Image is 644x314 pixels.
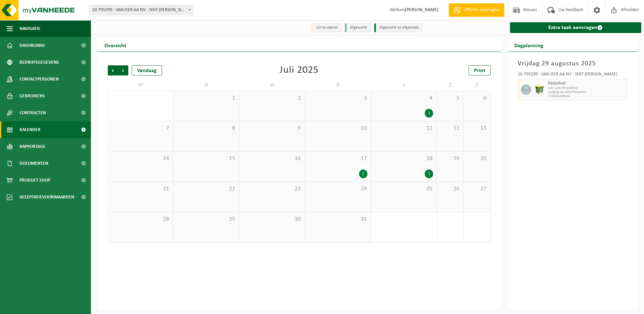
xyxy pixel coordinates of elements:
strong: [PERSON_NAME] [405,7,439,12]
span: 12 [440,125,460,132]
span: 14 [111,155,170,162]
span: Acceptatievoorwaarden [20,189,74,206]
span: Volgende [118,65,128,75]
td: D [173,79,239,91]
span: Documenten [20,155,48,172]
h2: Dagplanning [508,38,550,52]
span: Rapportage [20,138,45,155]
span: Bedrijfsgegevens [20,54,59,71]
span: Kalender [20,121,40,138]
span: 17 [309,155,367,162]
span: T250001699324 [548,94,625,98]
span: 18 [375,155,433,162]
span: Product Shop [20,172,50,189]
td: D [305,79,371,91]
span: 28 [111,216,170,223]
h2: Overzicht [98,38,133,52]
span: Restafval [548,81,625,86]
span: WB-1100-HP restafval [548,86,625,90]
h3: Vrijdag 29 augustus 2025 [518,59,627,69]
span: 25 [375,185,433,193]
span: 5 [440,95,460,102]
span: 4 [375,95,433,102]
span: Gebruikers [20,88,45,104]
span: 3 [309,95,367,102]
div: 1 [359,169,367,178]
li: Afgewerkt en afgemeld [374,23,422,32]
span: 19 [440,155,460,162]
td: W [239,79,305,91]
span: 10-795299 - VAN DER AA NV - SINT-GILLIS-WAAS [89,5,193,15]
span: Offerte aanvragen [462,7,501,13]
span: Dashboard [20,37,45,54]
span: 2 [243,95,301,102]
span: 22 [177,185,235,193]
span: 9 [243,125,301,132]
a: Offerte aanvragen [449,3,504,17]
span: 11 [375,125,433,132]
span: 10-795299 - VAN DER AA NV - SINT-GILLIS-WAAS [89,5,193,15]
span: Print [474,68,485,73]
span: 30 [243,216,301,223]
span: 27 [467,185,487,193]
span: 29 [177,216,235,223]
span: Navigatie [20,20,40,37]
a: Print [469,65,491,75]
span: 20 [467,155,487,162]
td: V [371,79,437,91]
span: 16 [243,155,301,162]
li: Afgewerkt [345,23,371,32]
span: 24 [309,185,367,193]
span: 23 [243,185,301,193]
span: 31 [309,216,367,223]
span: Contracten [20,104,46,121]
div: 10-795299 - VAN DER AA NV - SINT-[PERSON_NAME] [518,72,627,79]
span: 8 [177,125,235,132]
span: Lediging op vaste frequentie [548,90,625,94]
a: Extra taak aanvragen [510,22,642,33]
div: Juli 2025 [280,65,319,75]
td: Z [464,79,491,91]
img: WB-1100-HPE-GN-50 [535,85,545,95]
div: Vandaag [132,65,162,75]
span: 6 [467,95,487,102]
span: 10 [309,125,367,132]
li: Uit te voeren [311,23,342,32]
td: Z [437,79,464,91]
span: 7 [111,125,170,132]
span: 21 [111,185,170,193]
span: 26 [440,185,460,193]
span: Vorige [108,65,118,75]
span: 15 [177,155,235,162]
div: 1 [425,169,433,178]
span: Contactpersonen [20,71,59,88]
td: M [108,79,173,91]
span: 13 [467,125,487,132]
div: 1 [425,109,433,118]
span: 1 [177,95,235,102]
